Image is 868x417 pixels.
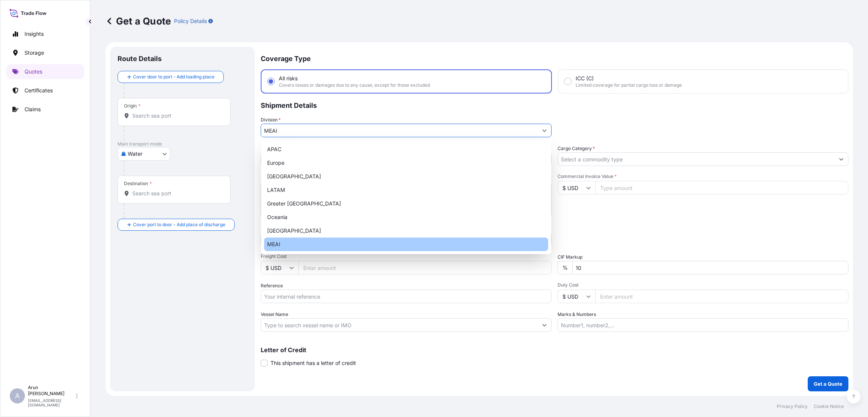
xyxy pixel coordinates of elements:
[558,173,848,179] span: Commercial Invoice Value
[24,30,44,38] p: Insights
[264,183,548,197] div: LATAM
[270,359,356,367] span: This shipment has a letter of credit
[261,124,538,137] input: Type to search division
[558,145,595,152] label: Cargo Category
[261,290,552,303] input: Your internal reference
[174,17,207,25] p: Policy Details
[279,75,298,82] span: All risks
[538,318,551,332] button: Show suggestions
[24,49,44,57] p: Storage
[595,181,848,195] input: Type amount
[558,282,848,288] span: Duty Cost
[558,318,848,332] input: Number1, number2,...
[118,141,247,147] p: Main transport mode
[24,68,42,75] p: Quotes
[28,385,75,397] p: Arun [PERSON_NAME]
[261,311,288,318] label: Vessel Name
[814,403,844,409] p: Cookie Notice
[124,181,152,187] div: Destination
[128,150,142,158] span: Water
[261,282,283,290] label: Reference
[124,103,141,109] div: Origin
[261,173,308,181] label: Description of Cargo
[261,253,552,259] span: Freight Cost
[576,75,594,82] span: ICC (C)
[261,94,848,116] p: Shipment Details
[133,73,214,81] span: Cover door to port - Add loading place
[264,210,548,224] div: Oceania
[264,156,548,170] div: Europe
[105,15,171,27] p: Get a Quote
[28,398,75,407] p: [EMAIL_ADDRESS][DOMAIN_NAME]
[538,124,551,137] button: Show suggestions
[279,82,430,88] span: Covers losses or damages due to any cause, except for those excluded
[261,347,848,353] p: Letter of Credit
[558,261,572,274] div: %
[834,152,848,166] button: Show suggestions
[558,311,596,318] label: Marks & Numbers
[558,253,582,261] label: CIF Markup
[264,170,548,183] div: [GEOGRAPHIC_DATA]
[264,197,548,210] div: Greater [GEOGRAPHIC_DATA]
[264,238,548,251] div: MEAI
[777,403,808,409] p: Privacy Policy
[24,87,53,94] p: Certificates
[572,261,848,274] input: Enter percentage
[558,152,834,166] input: Select a commodity type
[814,380,842,388] p: Get a Quote
[298,261,552,274] input: Enter amount
[118,54,162,63] p: Route Details
[264,224,548,238] div: [GEOGRAPHIC_DATA]
[261,225,298,232] label: Named Assured
[261,145,302,152] span: Date of Departure
[118,147,170,161] button: Select transport
[132,190,221,197] input: Destination
[261,318,538,332] input: Type to search vessel name or IMO
[576,82,682,88] span: Limited coverage for partial cargo loss or damage
[132,112,221,120] input: Origin
[133,221,225,228] span: Cover port to door - Add place of discharge
[24,106,41,113] p: Claims
[15,392,20,400] span: A
[261,47,848,69] p: Coverage Type
[261,116,281,124] label: Division
[264,143,548,156] div: APAC
[595,290,848,303] input: Enter amount
[264,143,548,251] div: Suggestions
